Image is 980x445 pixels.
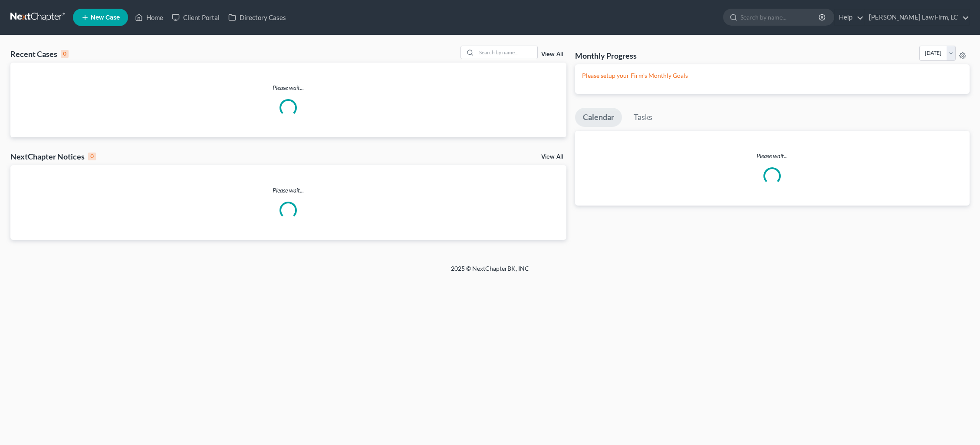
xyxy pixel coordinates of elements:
[740,9,820,25] input: Search by name...
[131,10,168,25] a: Home
[626,108,660,127] a: Tasks
[575,108,622,127] a: Calendar
[865,10,969,25] a: [PERSON_NAME] Law Firm, LC
[582,71,963,80] p: Please setup your Firm's Monthly Goals
[835,10,864,25] a: Help
[91,14,120,21] span: New Case
[10,83,566,92] p: Please wait...
[224,10,290,25] a: Directory Cases
[10,49,69,59] div: Recent Cases
[541,51,563,57] a: View All
[575,50,637,61] h3: Monthly Progress
[541,154,563,160] a: View All
[477,46,537,59] input: Search by name...
[10,186,566,195] p: Please wait...
[10,151,96,162] div: NextChapter Notices
[168,10,224,25] a: Client Portal
[88,153,96,160] div: 0
[575,152,970,160] p: Please wait...
[243,264,737,280] div: 2025 © NextChapterBK, INC
[61,50,69,58] div: 0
